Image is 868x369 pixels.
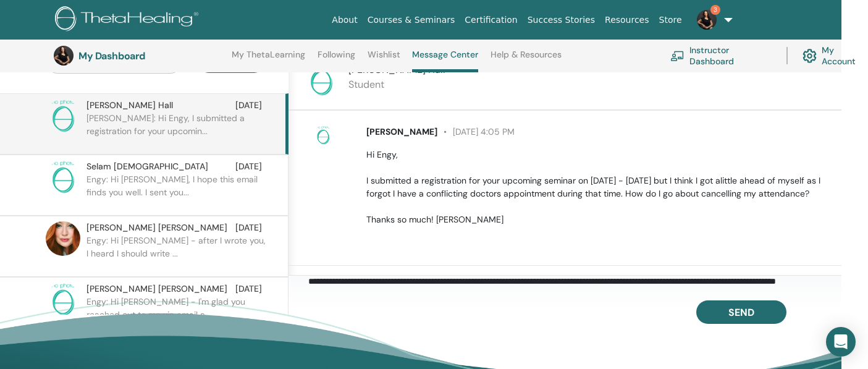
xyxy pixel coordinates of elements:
img: logo.png [55,6,203,34]
button: Send [696,300,786,324]
p: Engy: Hi [PERSON_NAME], I hope this email finds you well. I sent you... [86,173,266,210]
div: Open Intercom Messenger [826,327,856,357]
img: no-photo.png [46,282,80,317]
span: Selam [DEMOGRAPHIC_DATA] [86,160,208,173]
a: Message Center [412,49,478,72]
span: Send [728,306,754,319]
a: My ThetaLearning [232,49,305,69]
a: My Account [803,42,868,69]
span: [PERSON_NAME] [PERSON_NAME] [86,282,227,295]
img: default.jpg [54,46,74,66]
p: [PERSON_NAME]: Hi Engy, I submitted a registration for your upcomin... [86,112,266,149]
img: cog.svg [803,46,817,66]
img: no-photo.png [46,160,80,195]
a: Success Stories [523,9,600,32]
span: [DATE] [235,282,262,295]
span: [PERSON_NAME] [366,126,437,137]
p: Engy: Hi [PERSON_NAME] - I'm glad you reached out to me via email a... [86,295,266,333]
img: chalkboard-teacher.svg [670,51,685,61]
span: 3 [710,5,720,15]
span: [DATE] [235,160,262,173]
h3: My Dashboard [78,50,202,62]
a: Store [654,9,687,32]
a: About [327,9,362,32]
span: [DATE] 4:05 PM [437,126,515,137]
img: no-photo.png [313,125,333,145]
span: [DATE] [235,221,262,234]
img: no-photo.png [46,99,80,134]
a: Help & Resources [491,49,562,69]
p: Student [348,77,445,92]
p: Hi Engy, I submitted a registration for your upcoming seminar on [DATE] - [DATE] but I think I go... [366,148,827,226]
p: Engy: Hi [PERSON_NAME] - after I wrote you, I heard I should write ... [86,234,266,271]
img: no-photo.png [304,62,339,97]
a: Wishlist [368,49,400,69]
a: Certification [460,9,522,32]
a: Following [318,49,355,69]
img: default.jpg [697,10,717,30]
a: Resources [600,9,654,32]
a: Instructor Dashboard [670,42,772,69]
span: [PERSON_NAME] Hall [348,63,445,76]
a: Courses & Seminars [363,9,460,32]
img: default.jpg [46,221,80,256]
span: [PERSON_NAME] [PERSON_NAME] [86,221,227,234]
span: [DATE] [235,99,262,112]
span: [PERSON_NAME] Hall [86,99,173,112]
